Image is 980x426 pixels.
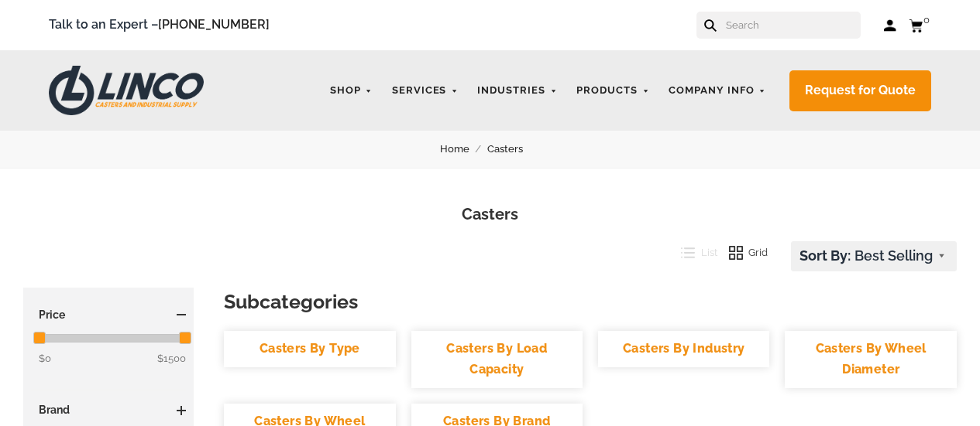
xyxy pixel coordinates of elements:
a: Casters By Type [224,331,395,367]
a: Casters By Wheel Diameter [785,331,956,387]
h3: Price [31,307,186,322]
a: Casters By Load Capacity [411,331,583,387]
a: Log in [884,18,897,33]
a: Industries [469,76,565,106]
input: Search [724,12,861,39]
a: Products [569,76,657,106]
h3: Brand [31,402,186,417]
a: Request for Quote [789,70,931,111]
span: 0 [923,14,930,26]
span: $1500 [157,350,186,367]
a: Services [384,76,466,106]
a: Casters [487,141,541,158]
h1: Casters [23,203,957,226]
a: Casters By Industry [598,331,769,367]
button: Grid [717,241,769,264]
img: LINCO CASTERS & INDUSTRIAL SUPPLY [49,66,204,115]
h3: Subcategories [224,288,957,315]
span: Talk to an Expert – [49,15,270,36]
a: [PHONE_NUMBER] [158,17,270,32]
a: Home [440,141,487,158]
span: $0 [39,353,51,364]
button: List [669,241,717,264]
a: 0 [909,15,931,35]
a: Shop [322,76,380,106]
a: Company Info [661,76,774,106]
